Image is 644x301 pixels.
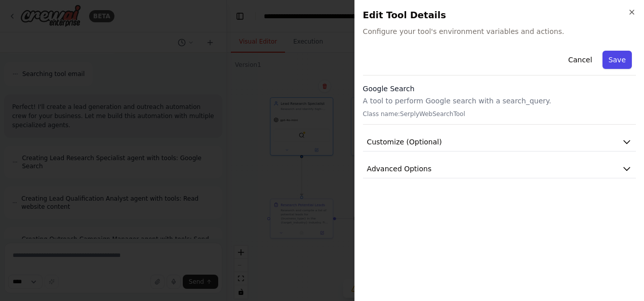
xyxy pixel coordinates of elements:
[363,84,636,94] h3: Google Search
[367,137,442,147] span: Customize (Optional)
[363,26,636,36] span: Configure your tool's environment variables and actions.
[363,96,636,106] p: A tool to perform Google search with a search_query.
[363,110,636,118] p: Class name: SerplyWebSearchTool
[363,8,636,22] h2: Edit Tool Details
[367,164,432,174] span: Advanced Options
[562,51,598,69] button: Cancel
[363,160,636,178] button: Advanced Options
[602,51,632,69] button: Save
[363,133,636,152] button: Customize (Optional)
